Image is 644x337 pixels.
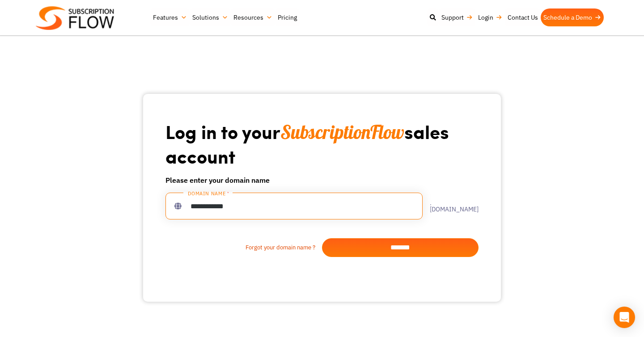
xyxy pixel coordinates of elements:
h1: Log in to your sales account [165,120,479,168]
a: Support [439,8,475,26]
a: Pricing [275,8,300,26]
a: Resources [231,8,275,26]
span: SubscriptionFlow [280,120,404,144]
a: Login [475,8,505,26]
label: .[DOMAIN_NAME] [423,200,479,212]
a: Schedule a Demo [541,8,604,26]
a: Solutions [190,8,231,26]
div: Open Intercom Messenger [614,307,635,328]
a: Features [150,8,190,26]
img: Subscriptionflow [36,6,114,30]
h6: Please enter your domain name [165,175,479,185]
a: Forgot your domain name ? [165,243,322,252]
a: Contact Us [505,8,541,26]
